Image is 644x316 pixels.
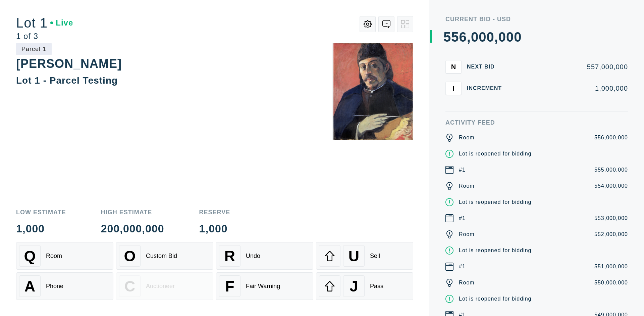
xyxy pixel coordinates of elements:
div: 0 [498,30,506,44]
div: 1,000,000 [513,85,628,92]
div: 0 [479,30,486,44]
div: 552,000,000 [594,230,628,238]
div: #1 [459,166,466,174]
div: 1 of 3 [16,32,73,40]
div: , [494,30,498,165]
div: 200,000,000 [101,223,164,234]
span: Q [24,247,36,265]
button: QRoom [16,242,113,270]
div: Phone [46,283,63,290]
div: Room [46,253,62,260]
div: Live [50,19,73,27]
div: 557,000,000 [513,63,628,70]
div: Next Bid [467,64,507,70]
div: 556,000,000 [594,134,628,142]
div: Custom Bid [146,253,177,260]
button: N [445,60,462,74]
span: N [451,63,456,71]
div: 550,000,000 [594,279,628,287]
span: R [224,247,235,265]
div: Fair Warning [246,283,280,290]
div: Room [459,182,475,190]
div: 1,000 [16,223,66,234]
button: JPass [316,272,413,300]
span: C [124,278,135,295]
button: APhone [16,272,113,300]
div: Room [459,134,475,142]
span: O [124,247,136,265]
div: Low Estimate [16,209,66,215]
div: Lot is reopened for bidding [459,295,531,303]
div: Auctioneer [146,283,175,290]
span: J [350,278,358,295]
div: 0 [506,30,514,44]
span: I [452,84,454,92]
div: Sell [370,253,380,260]
div: Lot 1 - Parcel Testing [16,75,118,86]
div: , [467,30,471,165]
div: 553,000,000 [594,214,628,222]
div: 555,000,000 [594,166,628,174]
div: 551,000,000 [594,263,628,271]
div: 5 [451,30,459,44]
div: #1 [459,214,466,222]
button: RUndo [216,242,313,270]
span: F [225,278,234,295]
div: 0 [514,30,522,44]
div: 554,000,000 [594,182,628,190]
div: Increment [467,86,507,91]
div: 1,000 [199,223,230,234]
div: 6 [459,30,467,44]
div: Parcel 1 [16,43,52,55]
div: Undo [246,253,260,260]
span: A [24,278,35,295]
button: I [445,82,462,95]
div: Room [459,230,475,238]
div: Reserve [199,209,230,215]
div: 5 [443,30,451,44]
div: [PERSON_NAME] [16,57,122,71]
div: Pass [370,283,383,290]
span: U [348,247,359,265]
button: OCustom Bid [116,242,213,270]
div: Lot 1 [16,16,73,30]
div: Room [459,279,475,287]
div: Lot is reopened for bidding [459,150,531,158]
button: USell [316,242,413,270]
div: 0 [471,30,479,44]
div: Current Bid - USD [445,16,628,22]
div: 0 [486,30,494,44]
div: #1 [459,263,466,271]
button: CAuctioneer [116,272,213,300]
div: Activity Feed [445,120,628,126]
button: FFair Warning [216,272,313,300]
div: Lot is reopened for bidding [459,246,531,255]
div: Lot is reopened for bidding [459,198,531,206]
div: High Estimate [101,209,164,215]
